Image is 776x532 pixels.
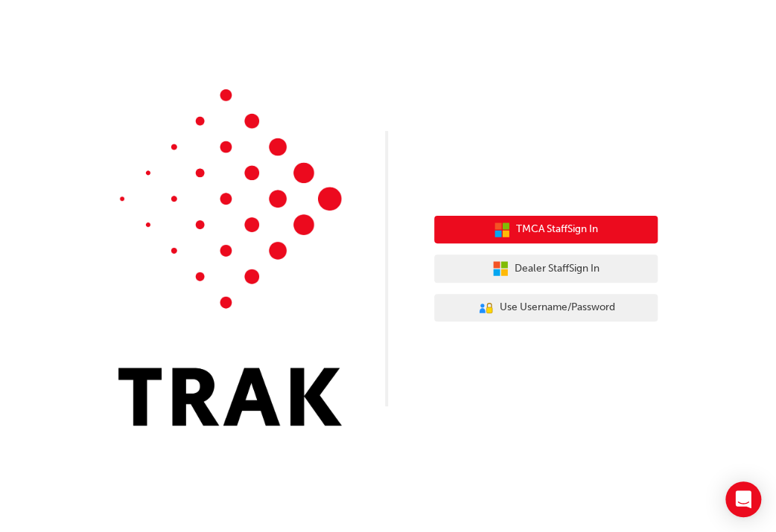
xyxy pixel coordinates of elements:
div: Open Intercom Messenger [725,481,761,517]
button: TMCA StaffSign In [434,216,658,244]
button: Dealer StaffSign In [434,254,658,283]
span: Use Username/Password [500,299,615,316]
span: TMCA Staff Sign In [516,221,598,238]
button: Use Username/Password [434,294,658,322]
img: Trak [118,89,342,426]
span: Dealer Staff Sign In [515,260,600,278]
